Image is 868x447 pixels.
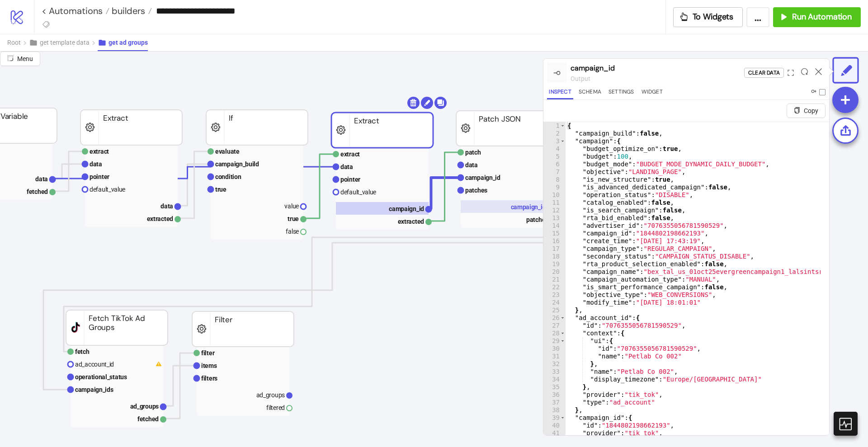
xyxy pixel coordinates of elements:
[543,253,566,260] div: 18
[560,314,565,322] span: Toggle code folding, rows 26 through 38
[543,368,566,376] div: 33
[560,337,565,345] span: Toggle code folding, rows 29 through 32
[201,362,217,369] text: items
[108,39,148,46] span: get ad groups
[90,173,109,180] text: pointer
[284,202,299,210] text: value
[109,6,152,15] a: builders
[215,148,240,155] text: evaluate
[340,188,376,196] text: default_value
[465,187,487,194] text: patches
[543,237,566,245] div: 16
[543,391,566,399] div: 36
[201,375,217,382] text: filters
[7,39,21,46] span: Root
[543,191,566,199] div: 10
[465,149,481,156] text: patch
[201,349,215,357] text: filter
[788,70,794,76] span: expand
[543,137,566,145] div: 3
[7,55,14,61] span: radius-bottomright
[75,386,113,393] text: campaign_ids
[543,406,566,414] div: 38
[744,68,784,78] button: Clear Data
[543,122,566,130] div: 1
[543,176,566,184] div: 8
[560,122,565,130] span: Toggle code folding, rows 1 through 44
[560,137,565,145] span: Toggle code folding, rows 3 through 25
[543,360,566,368] div: 32
[90,148,109,155] text: extract
[340,176,360,183] text: pointer
[560,414,565,422] span: Toggle code folding, rows 39 through 43
[543,376,566,383] div: 34
[543,329,566,337] div: 28
[571,62,744,74] div: campaign_id
[215,173,241,180] text: condition
[543,214,566,222] div: 13
[640,87,665,99] button: Widget
[673,7,743,27] button: To Widgets
[160,202,173,210] text: data
[90,186,125,193] text: default_value
[215,186,226,193] text: true
[571,74,744,84] div: output
[560,329,565,337] span: Toggle code folding, rows 28 through 35
[543,429,566,437] div: 41
[465,174,500,181] text: campaign_id
[543,399,566,406] div: 37
[547,87,573,99] button: Inspect
[543,414,566,422] div: 39
[794,107,800,113] span: copy
[543,345,566,353] div: 30
[109,5,145,17] span: builders
[98,34,148,51] button: get ad groups
[543,314,566,322] div: 26
[543,199,566,207] div: 11
[543,283,566,291] div: 22
[543,230,566,237] div: 15
[90,160,102,168] text: data
[748,68,780,78] div: Clear Data
[340,163,353,170] text: data
[29,34,98,51] button: get template data
[543,353,566,360] div: 31
[543,383,566,391] div: 35
[40,39,90,46] span: get template data
[543,160,566,168] div: 6
[543,291,566,299] div: 23
[607,87,636,99] button: Settings
[75,373,127,381] text: operational_status
[773,7,861,27] button: Run Automation
[543,130,566,137] div: 2
[35,175,48,183] text: data
[7,34,29,51] button: Root
[543,184,566,191] div: 9
[543,153,566,160] div: 5
[543,145,566,153] div: 4
[543,168,566,176] div: 7
[340,151,360,158] text: extract
[17,55,33,62] span: Menu
[543,322,566,329] div: 27
[543,207,566,214] div: 12
[465,161,478,169] text: data
[746,7,769,27] button: ...
[42,6,109,15] a: < Automations
[389,205,424,212] text: campaign_id
[543,306,566,314] div: 25
[543,268,566,276] div: 20
[787,104,826,118] button: Copy
[543,245,566,253] div: 17
[543,422,566,429] div: 40
[215,160,259,168] text: campaign_build
[75,348,90,355] text: fetch
[804,107,818,114] span: Copy
[543,260,566,268] div: 19
[543,299,566,306] div: 24
[130,403,159,410] text: ad_groups
[543,276,566,283] div: 21
[543,222,566,230] div: 14
[75,361,114,368] text: ad_account_id
[792,12,852,22] span: Run Automation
